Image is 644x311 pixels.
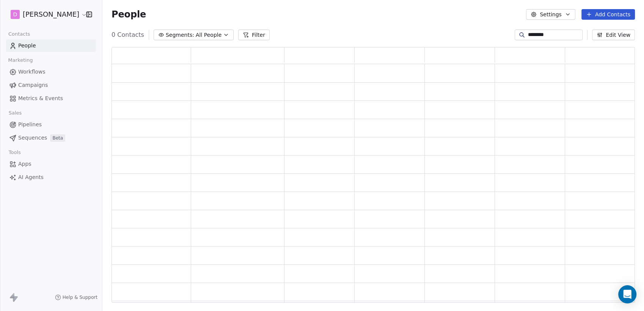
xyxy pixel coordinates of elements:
a: Workflows [6,66,96,78]
span: People [18,42,36,50]
a: Campaigns [6,79,96,91]
span: Metrics & Events [18,94,63,102]
button: Edit View [592,30,635,40]
span: [PERSON_NAME] [23,9,79,19]
a: AI Agents [6,171,96,184]
span: Tools [5,147,24,158]
span: D [13,11,17,18]
span: Help & Support [63,294,97,300]
a: Help & Support [55,294,97,300]
span: All People [196,31,221,39]
span: People [112,9,146,20]
span: Apps [18,160,31,168]
a: Metrics & Events [6,92,96,105]
button: Settings [526,9,575,20]
span: Workflows [18,68,46,76]
span: Beta [50,134,65,142]
button: Add Contacts [581,9,635,20]
span: Sales [5,107,25,119]
span: Sequences [18,134,47,142]
span: Pipelines [18,121,42,129]
span: Marketing [5,55,36,66]
a: People [6,39,96,52]
button: Filter [238,30,270,40]
div: Open Intercom Messenger [618,285,636,303]
span: Campaigns [18,81,48,89]
a: SequencesBeta [6,132,96,144]
span: AI Agents [18,173,44,181]
span: Segments: [166,31,194,39]
span: Contacts [5,28,33,40]
button: D[PERSON_NAME] [9,8,81,21]
a: Pipelines [6,118,96,131]
span: 0 Contacts [112,30,144,39]
a: Apps [6,158,96,170]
